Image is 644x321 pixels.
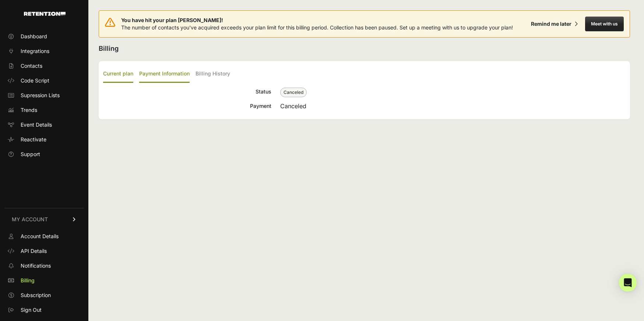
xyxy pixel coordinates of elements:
div: Canceled [280,102,626,110]
span: The number of contacts you've acquired exceeds your plan limit for this billing period. Collectio... [121,24,513,31]
span: Account Details [21,233,59,240]
a: Subscription [4,289,84,301]
a: Sign Out [4,304,84,316]
span: Billing [21,277,35,284]
h2: Billing [99,43,630,54]
span: MY ACCOUNT [12,216,48,223]
label: Payment Information [139,66,190,83]
div: Payment [103,102,271,110]
a: Notifications [4,260,84,272]
label: Current plan [103,66,133,83]
span: Dashboard [21,33,47,40]
a: Code Script [4,75,84,87]
a: Reactivate [4,134,84,145]
span: Code Script [21,77,49,84]
span: Trends [21,106,37,114]
a: Integrations [4,45,84,57]
span: Support [21,151,40,158]
span: Sign Out [21,306,42,314]
span: Reactivate [21,136,46,143]
span: Canceled [280,88,307,97]
a: Billing [4,275,84,286]
span: Supression Lists [21,92,60,99]
button: Remind me later [528,17,581,31]
span: Subscription [21,292,51,299]
span: You have hit your plan [PERSON_NAME]! [121,17,513,24]
img: Retention.com [24,12,66,16]
div: Status [103,87,271,97]
a: Trends [4,104,84,116]
a: Contacts [4,60,84,72]
a: Support [4,148,84,160]
label: Billing History [196,66,230,83]
a: API Details [4,245,84,257]
span: Notifications [21,262,51,269]
div: Open Intercom Messenger [619,274,637,292]
a: Supression Lists [4,89,84,101]
span: Event Details [21,121,52,128]
span: Contacts [21,62,42,70]
a: Event Details [4,119,84,131]
a: MY ACCOUNT [4,208,84,230]
a: Account Details [4,230,84,242]
span: Integrations [21,47,49,55]
button: Meet with us [585,17,624,31]
a: Dashboard [4,31,84,42]
span: API Details [21,247,47,255]
div: Remind me later [531,20,571,28]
